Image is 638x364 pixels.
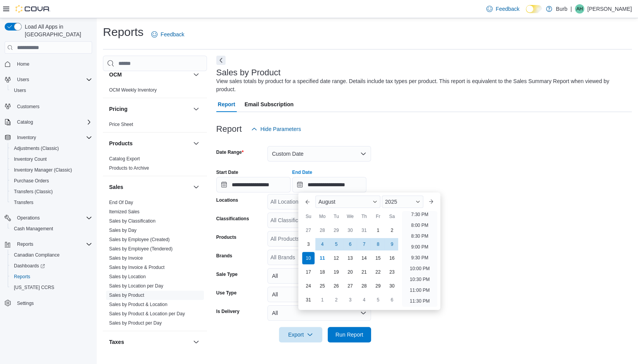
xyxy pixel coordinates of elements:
span: Canadian Compliance [11,250,92,260]
div: day-3 [344,294,356,306]
a: Price Sheet [109,122,133,127]
li: 8:30 PM [408,231,431,241]
a: Sales by Product [109,293,144,298]
input: Dark Mode [526,5,542,13]
img: Cova [15,5,50,13]
span: Reports [14,274,30,280]
h3: Sales [109,183,123,191]
button: Next month [425,196,437,208]
span: Sales by Location per Day [109,283,163,289]
a: Catalog Export [109,156,140,162]
span: End Of Day [109,199,133,206]
div: day-5 [330,238,342,250]
div: day-26 [330,280,342,292]
button: [US_STATE] CCRS [8,282,95,293]
span: Operations [14,213,92,223]
li: 11:00 PM [407,286,433,295]
h3: Sales by Product [216,68,281,77]
div: Th [358,210,370,223]
span: Transfers [11,198,92,207]
div: day-8 [372,238,384,250]
div: day-30 [386,280,398,292]
label: Use Type [216,290,236,296]
p: Burb [556,4,568,14]
div: Tu [330,210,342,223]
span: Catalog [17,119,33,125]
button: Inventory Manager (Classic) [8,165,95,175]
span: Users [11,86,92,95]
div: day-2 [330,294,342,306]
span: Feedback [496,5,519,13]
button: All [267,268,371,284]
ul: Time [402,211,437,307]
a: Users [11,86,29,95]
button: Cash Management [8,223,95,234]
div: August, 2025 [301,223,399,307]
span: Inventory [17,134,36,141]
button: Taxes [192,337,201,347]
a: Sales by Invoice & Product [109,265,164,270]
h3: Taxes [109,338,124,346]
li: 8:00 PM [408,221,431,230]
h1: Reports [103,24,144,40]
div: Button. Open the year selector. 2025 is currently selected. [382,196,423,208]
a: Cash Management [11,224,56,233]
span: Cash Management [11,224,92,233]
a: Home [14,60,32,69]
span: OCM Weekly Inventory [109,87,157,93]
button: Reports [2,239,95,250]
span: Reports [14,240,92,249]
span: Sales by Location [109,274,146,280]
div: Sa [386,210,398,223]
a: Sales by Employee (Created) [109,237,170,242]
span: Products to Archive [109,165,149,171]
button: Custom Date [267,146,371,162]
label: Start Date [216,169,238,175]
h3: Report [216,124,242,134]
span: Hide Parameters [260,125,301,133]
h3: Products [109,139,133,147]
div: day-1 [372,224,384,236]
span: Email Subscription [245,97,294,112]
span: AH [576,4,583,14]
div: day-24 [302,280,315,292]
span: Reports [17,241,33,247]
div: day-11 [316,252,328,264]
div: Pricing [103,120,207,132]
a: Inventory Count [11,155,50,164]
button: Sales [109,183,190,191]
div: day-25 [316,280,328,292]
span: Inventory Count [14,156,47,162]
button: Users [2,74,95,85]
span: Users [14,87,26,94]
div: Sales [103,198,207,331]
span: Catalog Export [109,156,140,162]
a: End Of Day [109,200,133,205]
button: Settings [2,298,95,309]
nav: Complex example [5,55,92,329]
span: Transfers (Classic) [14,189,53,195]
span: Price Sheet [109,121,133,128]
p: | [570,4,572,14]
button: Catalog [2,117,95,128]
a: Inventory Manager (Classic) [11,165,75,175]
a: Dashboards [11,261,48,270]
button: All [267,305,371,321]
div: day-15 [372,252,384,264]
span: Sales by Product & Location per Day [109,311,185,317]
label: Products [216,234,236,240]
span: Purchase Orders [14,178,49,184]
a: Transfers [11,198,36,207]
div: day-27 [302,224,315,236]
button: Run Report [328,327,371,342]
label: Is Delivery [216,308,239,315]
a: Canadian Compliance [11,250,63,260]
span: [US_STATE] CCRS [14,284,54,291]
button: Products [109,139,190,147]
button: Purchase Orders [8,175,95,186]
span: Adjustments (Classic) [11,144,92,153]
label: Date Range [216,149,244,155]
div: day-1 [316,294,328,306]
span: Sales by Product & Location [109,301,168,308]
div: View sales totals by product for a specified date range. Details include tax types per product. T... [216,77,628,94]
